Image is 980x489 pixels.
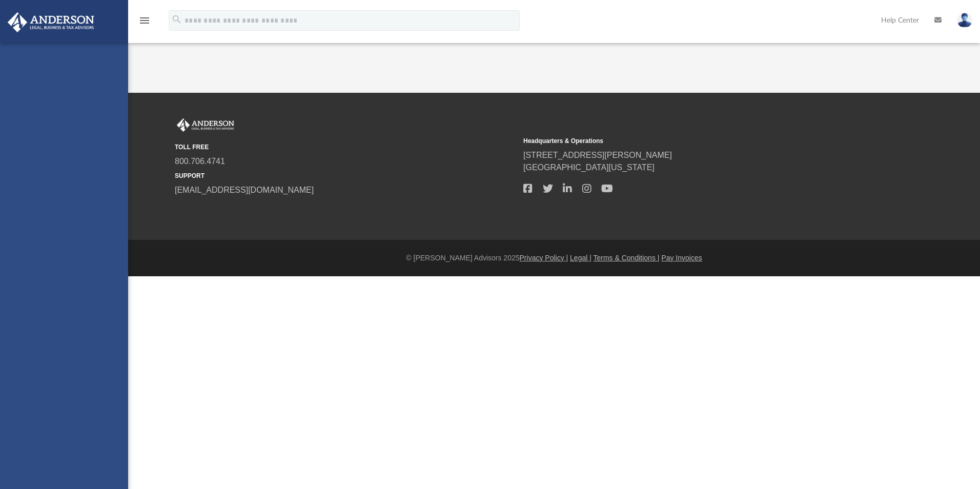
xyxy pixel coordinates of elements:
small: SUPPORT [175,171,516,180]
a: [EMAIL_ADDRESS][DOMAIN_NAME] [175,186,314,194]
img: User Pic [957,13,972,28]
i: search [171,14,182,25]
img: Anderson Advisors Platinum Portal [175,118,236,132]
i: menu [138,14,151,27]
a: [STREET_ADDRESS][PERSON_NAME] [523,151,672,159]
small: TOLL FREE [175,142,516,152]
a: menu [138,19,151,27]
div: © [PERSON_NAME] Advisors 2025 [128,253,980,263]
small: Headquarters & Operations [523,136,865,146]
a: [GEOGRAPHIC_DATA][US_STATE] [523,163,655,172]
a: Privacy Policy | [520,254,568,262]
img: Anderson Advisors Platinum Portal [5,12,97,32]
a: 800.706.4741 [175,157,225,166]
a: Legal | [570,254,591,262]
a: Pay Invoices [661,254,702,262]
a: Terms & Conditions | [594,254,660,262]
